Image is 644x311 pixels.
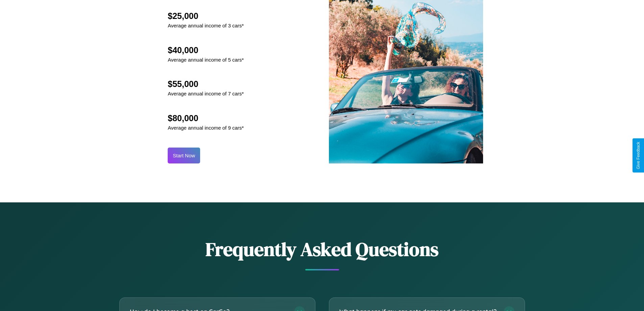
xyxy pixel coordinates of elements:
[168,89,244,98] p: Average annual income of 7 cars*
[168,55,244,64] p: Average annual income of 5 cars*
[168,21,244,30] p: Average annual income of 3 cars*
[168,11,244,21] h2: $25,000
[168,45,244,55] h2: $40,000
[168,79,244,89] h2: $55,000
[168,148,200,163] button: Start Now
[636,142,641,169] div: Give Feedback
[168,113,244,123] h2: $80,000
[119,236,525,262] h2: Frequently Asked Questions
[168,123,244,132] p: Average annual income of 9 cars*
